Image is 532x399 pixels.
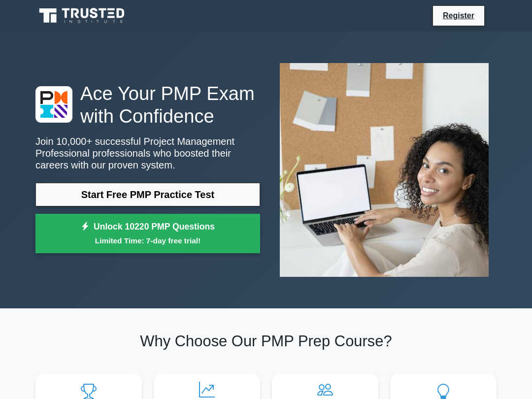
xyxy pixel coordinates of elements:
[35,214,260,253] a: Unlock 10220 PMP QuestionsLimited Time: 7-day free trial!
[437,9,480,22] a: Register
[35,183,260,206] a: Start Free PMP Practice Test
[48,235,248,246] small: Limited Time: 7-day free trial!
[35,332,497,350] h2: Why Choose Our PMP Prep Course?
[35,135,260,171] p: Join 10,000+ successful Project Management Professional professionals who boosted their careers w...
[35,82,260,128] h1: Ace Your PMP Exam with Confidence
